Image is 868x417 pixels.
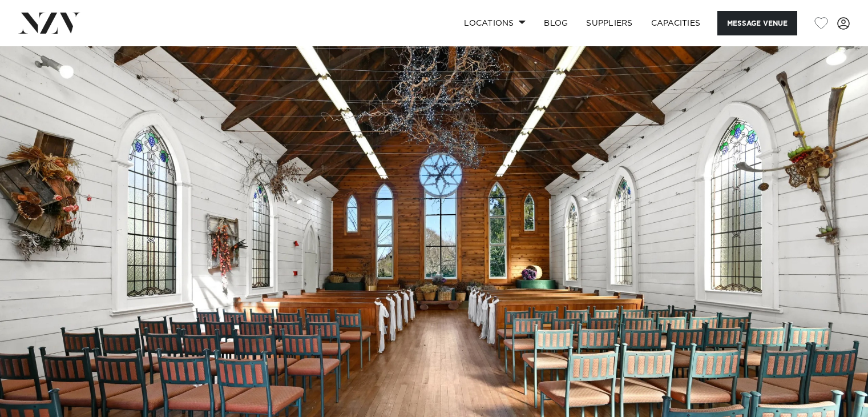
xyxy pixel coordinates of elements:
[717,11,797,35] button: Message Venue
[535,11,577,35] a: BLOG
[18,13,80,33] img: nzv-logo.png
[577,11,641,35] a: SUPPLIERS
[642,11,710,35] a: Capacities
[455,11,535,35] a: Locations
